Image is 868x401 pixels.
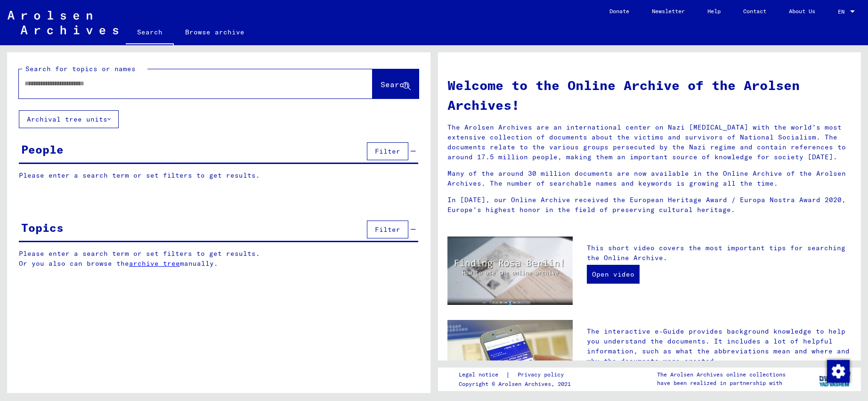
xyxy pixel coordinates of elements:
p: Copyright © Arolsen Archives, 2021 [459,380,575,388]
p: have been realized in partnership with [657,379,786,387]
p: The Arolsen Archives online collections [657,370,786,379]
a: archive tree [129,259,180,268]
button: Archival tree units [19,110,119,128]
span: Filter [375,225,400,234]
img: video.jpg [447,237,573,305]
img: yv_logo.png [817,367,852,391]
p: Please enter a search term or set filters to get results. [19,171,418,180]
span: EN [838,8,848,15]
h1: Welcome to the Online Archive of the Arolsen Archives! [447,75,852,115]
img: Arolsen_neg.svg [8,11,118,34]
p: Please enter a search term or set filters to get results. Or you also can browse the manually. [19,249,419,269]
button: Filter [367,142,408,160]
p: Many of the around 30 million documents are now available in the Online Archive of the Arolsen Ar... [447,169,852,188]
a: Privacy policy [510,370,575,380]
button: Search [373,69,419,98]
p: The interactive e-Guide provides background knowledge to help you understand the documents. It in... [587,327,852,366]
p: This short video covers the most important tips for searching the Online Archive. [587,243,852,263]
a: Browse archive [174,21,256,43]
img: Change consent [827,360,850,383]
div: Change consent [827,360,849,382]
button: Filter [367,221,408,238]
a: Open video [587,265,640,284]
span: Filter [375,147,400,155]
a: Legal notice [459,370,506,380]
p: In [DATE], our Online Archive received the European Heritage Award / Europa Nostra Award 2020, Eu... [447,195,852,215]
div: People [21,141,64,158]
span: Search [381,80,409,89]
div: | [459,370,575,380]
mat-label: Search for topics or names [25,65,136,73]
p: The Arolsen Archives are an international center on Nazi [MEDICAL_DATA] with the world’s most ext... [447,123,852,162]
a: Search [126,21,174,45]
div: Topics [21,219,64,236]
